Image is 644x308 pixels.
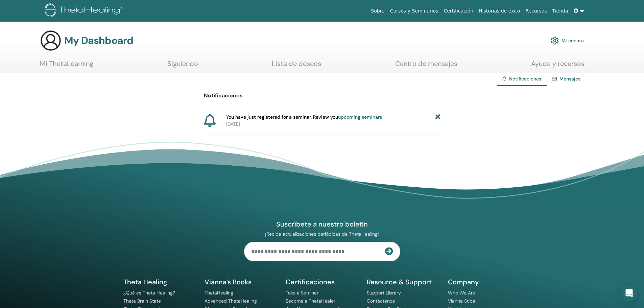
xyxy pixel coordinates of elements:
[205,290,233,296] a: ThetaHealing
[167,60,198,73] a: Siguiendo
[621,285,637,301] div: Open Intercom Messenger
[550,5,571,17] a: Tienda
[441,5,476,17] a: Certificación
[205,278,278,286] h5: Vianna’s Books
[40,30,62,51] img: generic-user-icon.jpg
[204,92,440,100] p: Notificaciones
[123,290,175,296] a: ¿Qué es Theta Healing?
[286,290,318,296] a: Take a Seminar
[523,5,549,17] a: Recursos
[367,298,395,304] a: Contáctenos
[448,290,475,296] a: Who We Are
[226,121,440,128] p: [DATE]
[395,60,457,73] a: Centro de mensajes
[272,60,321,73] a: Lista de deseos
[448,298,476,304] a: Vianna Stibal
[367,278,440,286] h5: Resource & Support
[45,3,125,19] img: logo.png
[226,114,382,121] span: You have just registered for a seminar. Review you
[509,76,541,82] span: Notificaciones
[367,290,401,296] a: Support Library
[551,33,584,48] a: Mi cuenta
[286,278,359,286] h5: Certificaciones
[123,298,161,304] a: Theta Brain State
[205,298,257,304] a: Advanced ThetaHealing
[387,5,441,17] a: Cursos y Seminarios
[531,60,585,73] a: Ayuda y recursos
[244,220,400,229] h4: Suscríbete a nuestro boletín
[64,34,133,47] h3: My Dashboard
[338,114,382,120] a: upcoming seminars
[286,298,335,304] a: Become a ThetaHealer
[40,60,93,73] a: Mi ThetaLearning
[448,278,521,286] h5: Company
[476,5,523,17] a: Historias de éxito
[123,278,196,286] h5: Theta Healing
[244,231,400,237] p: ¡Reciba actualizaciones periódicas de ThetaHealing!
[551,35,559,46] img: cog.svg
[559,76,580,82] a: Mensajes
[368,5,387,17] a: Sobre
